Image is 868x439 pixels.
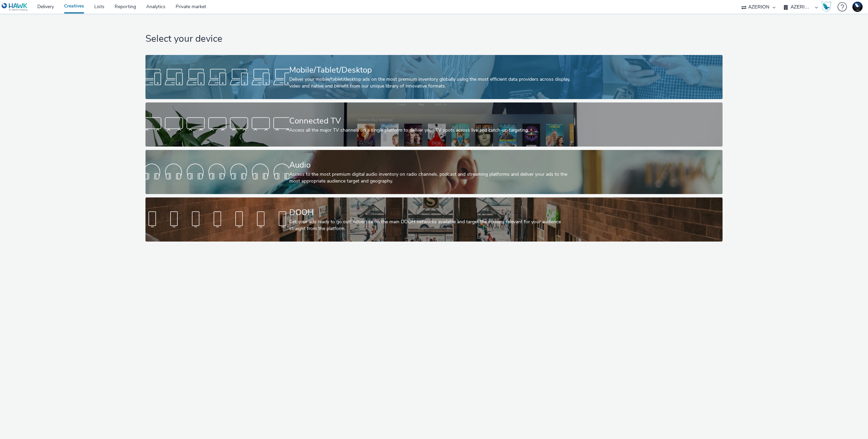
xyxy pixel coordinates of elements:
[289,171,576,185] div: Access to the most premium digital audio inventory on radio channels, podcast and streaming platf...
[289,64,576,76] div: Mobile/Tablet/Desktop
[289,207,576,218] div: DOOH
[289,127,576,134] div: Access all the major TV channels on a single platform to deliver your TV spots across live and ca...
[145,197,723,242] a: DOOHGet your ads ready to go out! Advertise on the main DOOH networks available and target the sc...
[145,150,723,194] a: AudioAccess to the most premium digital audio inventory on radio channels, podcast and streaming ...
[289,159,576,171] div: Audio
[145,33,723,45] h1: Select your device
[145,55,723,99] a: Mobile/Tablet/DesktopDeliver your mobile/tablet/desktop ads on the most premium inventory globall...
[821,1,834,12] a: Hawk Academy
[2,3,28,11] img: undefined Logo
[289,218,576,232] div: Get your ads ready to go out! Advertise on the main DOOH networks available and target the screen...
[145,102,723,147] a: Connected TVAccess all the major TV channels on a single platform to deliver your TV spots across...
[289,76,576,90] div: Deliver your mobile/tablet/desktop ads on the most premium inventory globally using the most effi...
[852,2,863,12] img: Support Hawk
[821,1,831,12] img: Hawk Academy
[289,115,576,127] div: Connected TV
